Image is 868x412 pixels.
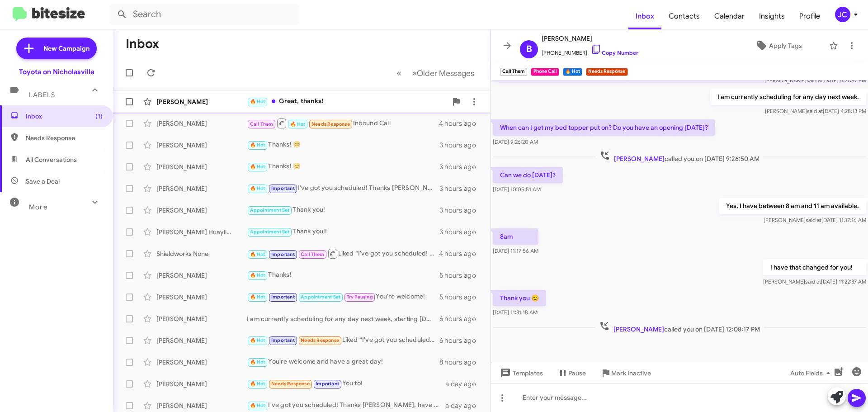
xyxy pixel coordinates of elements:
p: I am currently scheduling for any day next week. [710,89,866,105]
div: [PERSON_NAME] [156,119,247,128]
button: Templates [491,365,550,381]
span: Save a Deal [26,177,60,186]
div: 3 hours ago [439,206,483,215]
span: [PERSON_NAME] [DATE] 4:28:13 PM [765,108,866,114]
span: (1) [95,112,103,121]
div: a day ago [445,401,483,410]
span: 🔥 Hot [290,121,306,127]
span: [DATE] 11:17:56 AM [493,247,538,254]
div: [PERSON_NAME] [156,141,247,150]
span: B [526,42,532,57]
button: Next [406,64,480,82]
span: 🔥 Hot [250,185,265,191]
p: Thank you 😊 [493,290,546,306]
div: 6 hours ago [439,336,483,345]
span: 🔥 Hot [250,381,265,387]
div: 8 hours ago [439,358,483,367]
span: [PHONE_NUMBER] [542,44,638,57]
a: Profile [792,3,827,29]
div: Great, thanks! [247,96,447,107]
p: Yes, I have between 8 am and 11 am available. [719,198,866,214]
span: 🔥 Hot [250,99,265,104]
div: [PERSON_NAME] [156,206,247,215]
small: 🔥 Hot [563,68,582,76]
div: [PERSON_NAME] [156,379,247,388]
span: Older Messages [417,68,474,78]
span: Contacts [661,3,707,29]
button: Previous [391,64,407,82]
span: Needs Response [311,121,350,127]
div: 3 hours ago [439,184,483,193]
span: 🔥 Hot [250,142,265,148]
span: [PERSON_NAME] [614,155,665,163]
span: Important [316,381,339,387]
div: 4 hours ago [439,249,483,258]
p: 8am [493,228,538,245]
span: 🔥 Hot [250,403,265,408]
span: [DATE] 10:05:51 AM [493,186,541,193]
button: Mark Inactive [593,365,658,381]
span: Important [271,337,295,343]
a: Insights [752,3,792,29]
div: [PERSON_NAME] [156,271,247,280]
span: [DATE] 9:26:20 AM [493,138,538,145]
p: I have that changed for you! [763,259,866,275]
div: You're welcome! [247,292,439,302]
div: JC [835,7,850,22]
div: 3 hours ago [439,162,483,171]
div: 5 hours ago [439,293,483,302]
span: Important [271,185,295,191]
div: Liked “I've got you scheduled! Thanks Shieldworks, have a great day!” [247,248,439,259]
div: I've got you scheduled! Thanks [PERSON_NAME], have a great day! [247,183,439,194]
span: « [396,67,401,79]
a: Inbox [628,3,661,29]
div: Thank you! [247,205,439,215]
span: said at [807,77,822,84]
h1: Inbox [126,37,159,51]
div: You're welcome and have a great day! [247,357,439,367]
span: Try Pausing [347,294,373,300]
div: [PERSON_NAME] [156,401,247,410]
span: said at [807,108,823,114]
div: Liked “I've got you scheduled! You're welcome. Thanks [PERSON_NAME], have a great day!” [247,335,439,346]
a: Copy Number [591,49,638,56]
button: JC [827,7,858,22]
span: » [412,67,417,79]
a: New Campaign [16,38,97,59]
span: [PERSON_NAME] [DATE] 11:22:37 AM [763,278,866,285]
button: Apply Tags [732,38,825,54]
div: I am currently scheduling for any day next week, starting [DATE]. [247,314,439,323]
div: [PERSON_NAME] [156,97,247,106]
div: I've got you scheduled! Thanks [PERSON_NAME], have a great day! [247,400,445,411]
div: 3 hours ago [439,227,483,237]
span: said at [806,217,821,223]
span: said at [805,278,821,285]
span: 🔥 Hot [250,294,265,300]
span: Templates [498,365,543,381]
div: [PERSON_NAME] [156,293,247,302]
span: 🔥 Hot [250,272,265,278]
span: Call Them [301,251,324,257]
div: 6 hours ago [439,314,483,323]
span: [PERSON_NAME] [613,325,664,333]
span: Labels [29,91,55,99]
button: Pause [550,365,593,381]
div: Inbound Call [247,118,439,129]
span: Needs Response [301,337,339,343]
p: Can we do [DATE]? [493,167,563,183]
span: 🔥 Hot [250,251,265,257]
span: Needs Response [271,381,310,387]
div: 5 hours ago [439,271,483,280]
div: Shieldworks None [156,249,247,258]
div: You to! [247,379,445,389]
span: Mark Inactive [611,365,651,381]
div: 4 hours ago [439,119,483,128]
div: [PERSON_NAME] [156,336,247,345]
a: Calendar [707,3,752,29]
span: Appointment Set [250,207,290,213]
small: Call Them [500,68,527,76]
div: Thanks! [247,270,439,280]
